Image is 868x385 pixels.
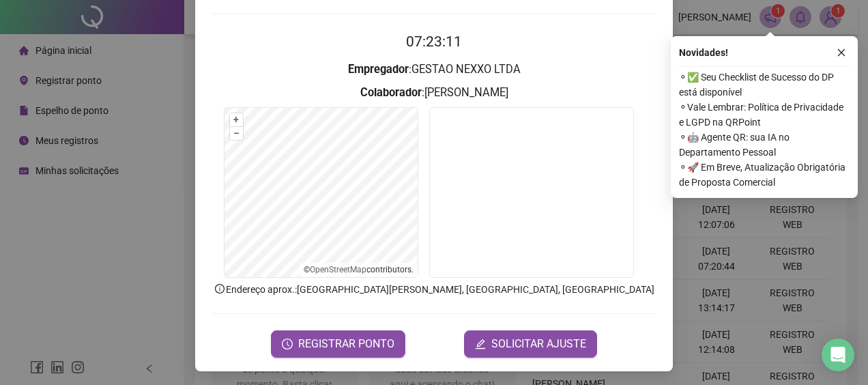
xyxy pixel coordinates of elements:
span: ⚬ 🚀 Em Breve, Atualização Obrigatória de Proposta Comercial [679,160,850,190]
li: © contributors. [304,265,414,274]
span: edit [475,339,486,350]
span: close [837,48,846,57]
span: REGISTRAR PONTO [298,336,394,352]
span: SOLICITAR AJUSTE [491,336,586,352]
button: + [230,113,243,126]
span: ⚬ 🤖 Agente QR: sua IA no Departamento Pessoal [679,130,850,160]
p: Endereço aprox. : [GEOGRAPHIC_DATA][PERSON_NAME], [GEOGRAPHIC_DATA], [GEOGRAPHIC_DATA] [212,282,656,297]
button: REGISTRAR PONTO [271,330,405,358]
span: clock-circle [282,339,293,350]
button: – [230,127,243,140]
button: editSOLICITAR AJUSTE [464,330,597,358]
span: ⚬ ✅ Seu Checklist de Sucesso do DP está disponível [679,70,850,100]
span: ⚬ Vale Lembrar: Política de Privacidade e LGPD na QRPoint [679,100,850,130]
strong: Empregador [348,63,409,76]
time: 07:23:11 [406,33,462,50]
span: Novidades ! [679,45,728,60]
div: Open Intercom Messenger [822,339,854,371]
h3: : GESTAO NEXXO LTDA [212,61,656,79]
strong: Colaborador [360,86,422,99]
span: info-circle [214,283,226,295]
h3: : [PERSON_NAME] [212,84,656,102]
a: OpenStreetMap [310,265,366,274]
